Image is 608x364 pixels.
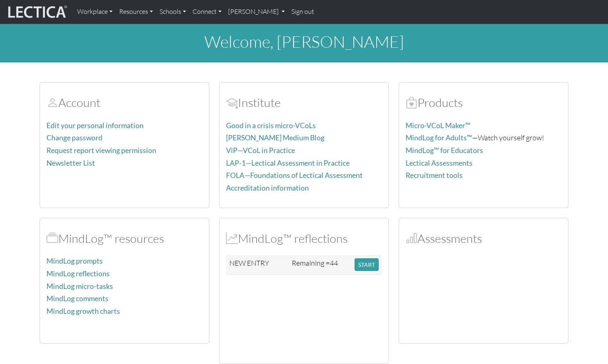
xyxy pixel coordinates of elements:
[226,255,288,275] td: NEW ENTRY
[47,269,110,278] a: MindLog reflections
[288,3,317,20] a: Sign out
[406,159,473,167] a: Lectical Assessments
[47,282,113,291] a: MindLog micro-tasks
[47,146,156,155] a: Request report viewing permission
[47,133,102,142] a: Change password
[226,231,382,246] h2: MindLog™ reflections
[47,231,202,246] h2: MindLog™ resources
[406,231,561,246] h2: Assessments
[406,171,463,180] a: Recruitment tools
[226,121,316,130] a: Good in a crisis micro-VCoLs
[226,133,324,142] a: [PERSON_NAME] Medium Blog
[189,3,225,20] a: Connect
[226,95,238,110] span: Account
[226,95,382,110] h2: Institute
[406,95,417,110] span: Products
[406,121,470,130] a: Micro-VCoL Maker™
[47,121,144,130] a: Edit your personal information
[226,184,309,192] a: Accreditation information
[74,3,116,20] a: Workplace
[225,3,288,20] a: [PERSON_NAME]
[116,3,156,20] a: Resources
[47,159,95,167] a: Newsletter List
[47,95,202,110] h2: Account
[226,159,350,167] a: LAP-1—Lectical Assessment in Practice
[47,307,120,315] a: MindLog growth charts
[47,257,103,265] a: MindLog prompts
[406,133,472,142] a: MindLog for Adults™
[226,231,238,246] span: MindLog
[6,4,67,20] img: lecticalive
[406,231,417,246] span: Assessments
[47,95,58,110] span: Account
[156,3,189,20] a: Schools
[406,132,561,144] p: —Watch yourself grow!
[288,255,351,275] td: Remaining =
[330,258,338,267] span: 44
[47,231,58,246] span: MindLog™ resources
[355,258,379,271] button: START
[226,171,363,180] a: FOLA—Foundations of Lectical Assessment
[47,294,109,303] a: MindLog comments
[226,146,295,155] a: ViP—VCoL in Practice
[406,95,561,110] h2: Products
[406,146,483,155] a: MindLog™ for Educators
